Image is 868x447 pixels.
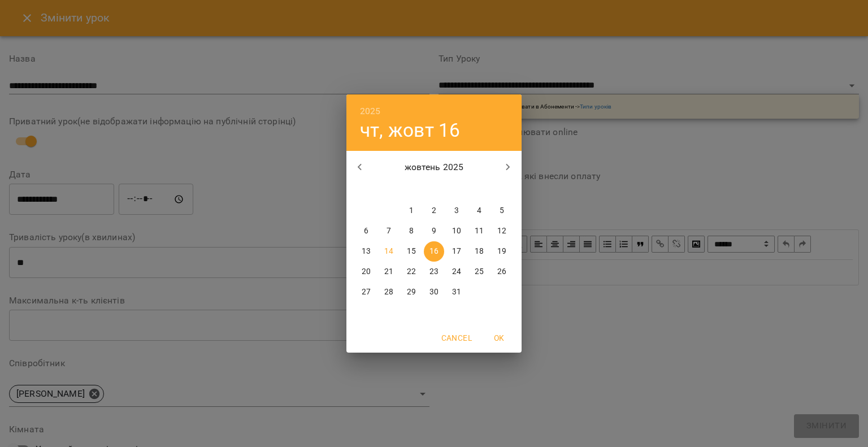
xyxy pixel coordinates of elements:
p: 11 [475,225,484,237]
p: 23 [429,266,439,277]
span: вт [379,184,399,195]
p: 26 [497,266,506,277]
p: жовтень 2025 [374,160,495,174]
button: 4 [469,201,489,221]
button: 1 [401,201,422,221]
button: 6 [356,221,376,241]
p: 2 [432,205,436,216]
button: 15 [401,241,422,262]
button: 7 [379,221,399,241]
button: 18 [469,241,489,262]
p: 21 [384,266,393,277]
button: 30 [424,282,444,302]
button: 19 [492,241,512,262]
button: 5 [492,201,512,221]
p: 3 [454,205,459,216]
p: 27 [362,287,371,298]
button: OK [481,328,517,348]
button: 11 [469,221,489,241]
button: 3 [446,201,467,221]
p: 28 [384,287,393,298]
button: 2 [424,201,444,221]
button: 14 [379,241,399,262]
span: пн [356,184,376,195]
p: 8 [409,225,414,237]
button: 28 [379,282,399,302]
button: чт, жовт 16 [360,119,461,142]
p: 25 [475,266,484,277]
span: нд [492,184,512,195]
button: 8 [401,221,422,241]
button: Cancel [437,328,476,348]
p: 7 [387,225,391,237]
p: 16 [429,246,439,257]
span: пт [446,184,467,195]
button: 2025 [360,103,381,119]
button: 21 [379,262,399,282]
p: 22 [407,266,416,277]
p: 17 [452,246,461,257]
button: 24 [446,262,467,282]
span: чт [424,184,444,195]
p: 12 [497,225,506,237]
p: 5 [500,205,504,216]
button: 17 [446,241,467,262]
button: 9 [424,221,444,241]
p: 30 [429,287,439,298]
button: 12 [492,221,512,241]
button: 16 [424,241,444,262]
span: сб [469,184,489,195]
button: 10 [446,221,467,241]
button: 26 [492,262,512,282]
button: 29 [401,282,422,302]
span: ср [401,184,422,195]
p: 6 [364,225,368,237]
button: 22 [401,262,422,282]
p: 20 [362,266,371,277]
p: 18 [475,246,484,257]
button: 25 [469,262,489,282]
button: 13 [356,241,376,262]
span: Cancel [441,331,472,345]
p: 19 [497,246,506,257]
p: 9 [432,225,436,237]
span: OK [485,331,513,345]
p: 13 [362,246,371,257]
p: 4 [477,205,481,216]
p: 14 [384,246,393,257]
button: 20 [356,262,376,282]
button: 23 [424,262,444,282]
p: 31 [452,287,461,298]
p: 1 [409,205,414,216]
p: 10 [452,225,461,237]
p: 15 [407,246,416,257]
p: 29 [407,287,416,298]
button: 31 [446,282,467,302]
p: 24 [452,266,461,277]
button: 27 [356,282,376,302]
